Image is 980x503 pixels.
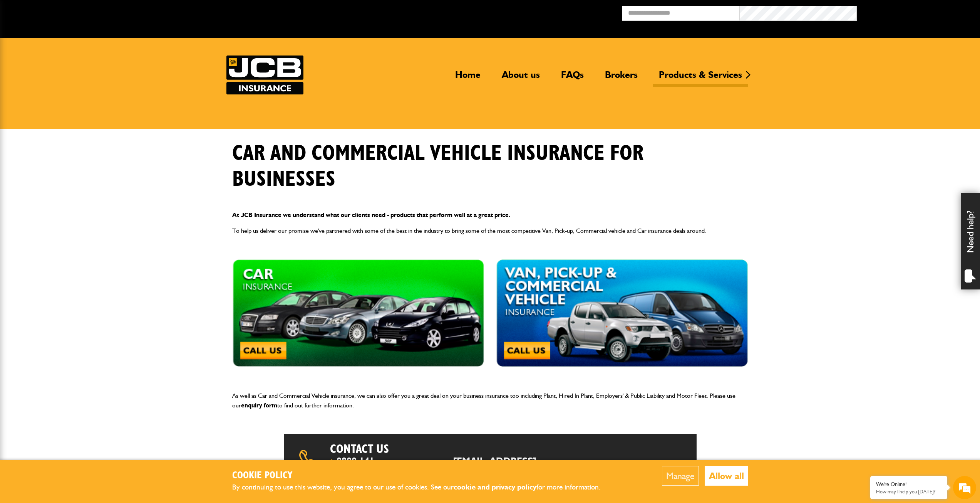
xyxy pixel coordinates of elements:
[599,69,643,87] a: Brokers
[876,481,941,488] div: We're Online!
[330,442,511,456] h2: Contact us
[555,69,590,87] a: FAQs
[961,193,980,289] div: Need help?
[232,391,748,410] p: As well as Car and Commercial Vehicle insurance, we can also offer you a great deal on your busin...
[446,455,536,476] a: [EMAIL_ADDRESS][DOMAIN_NAME]
[454,483,536,491] a: cookie and privacy policy
[232,470,613,482] h2: Cookie Policy
[857,6,974,18] button: Broker Login
[232,141,748,192] h1: Car and commercial vehicle insurance for businesses
[446,456,575,475] span: e:
[232,259,484,367] img: Car insurance
[705,466,748,486] button: Allow all
[449,69,486,87] a: Home
[232,226,748,236] p: To help us deliver our promise we've partnered with some of the best in the industry to bring som...
[496,69,546,87] a: About us
[496,259,748,367] img: Van insurance
[876,489,941,495] p: How may I help you today?
[330,456,381,475] span: t:
[226,56,303,94] img: JCB Insurance Services logo
[653,69,748,87] a: Products & Services
[241,402,277,409] a: enquiry form
[232,481,613,493] p: By continuing to use this website, you agree to our use of cookies. See our for more information.
[232,210,748,220] p: At JCB Insurance we understand what our clients need - products that perform well at a great price.
[330,455,374,476] a: 0800 141 2877
[226,56,303,94] a: JCB Insurance Services
[662,466,699,486] button: Manage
